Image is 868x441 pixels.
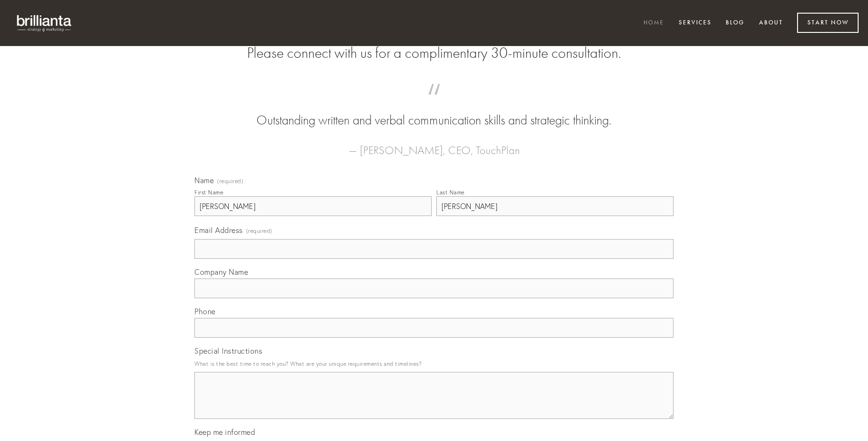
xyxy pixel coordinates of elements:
[194,357,674,370] p: What is the best time to reach you? What are your unique requirements and timelines?
[194,267,248,277] span: Company Name
[797,13,859,33] a: Start Now
[217,178,243,184] span: (required)
[9,9,80,37] img: brillianta - research, strategy, marketing
[194,346,262,356] span: Special Instructions
[246,224,272,237] span: (required)
[194,427,255,437] span: Keep me informed
[194,225,243,235] span: Email Address
[209,130,659,160] figcaption: — [PERSON_NAME], CEO, TouchPlan
[209,93,659,111] span: “
[637,15,670,31] a: Home
[753,15,789,31] a: About
[194,176,214,185] span: Name
[436,189,465,196] div: Last Name
[209,93,659,130] blockquote: Outstanding written and verbal communication skills and strategic thinking.
[673,15,718,31] a: Services
[194,189,223,196] div: First Name
[194,44,674,62] h2: Please connect with us for a complimentary 30-minute consultation.
[194,307,216,316] span: Phone
[720,15,751,31] a: Blog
